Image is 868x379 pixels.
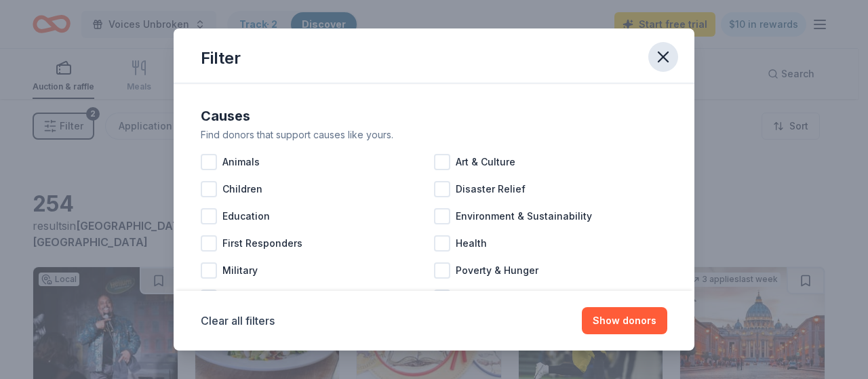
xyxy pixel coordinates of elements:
span: Social Justice [222,290,290,306]
span: Environment & Sustainability [456,208,592,224]
span: Education [222,208,270,224]
button: Show donors [582,307,667,334]
span: Art & Culture [456,154,515,170]
span: Health [456,235,487,252]
div: Filter [201,47,241,69]
div: Find donors that support causes like yours. [201,127,667,143]
span: Children [222,181,262,197]
span: Animals [222,154,260,170]
div: Causes [201,105,667,127]
span: Poverty & Hunger [456,262,538,279]
span: Disaster Relief [456,181,526,197]
button: Clear all filters [201,313,275,329]
span: Wellness & Fitness [456,290,546,306]
span: Military [222,262,258,279]
span: First Responders [222,235,302,252]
